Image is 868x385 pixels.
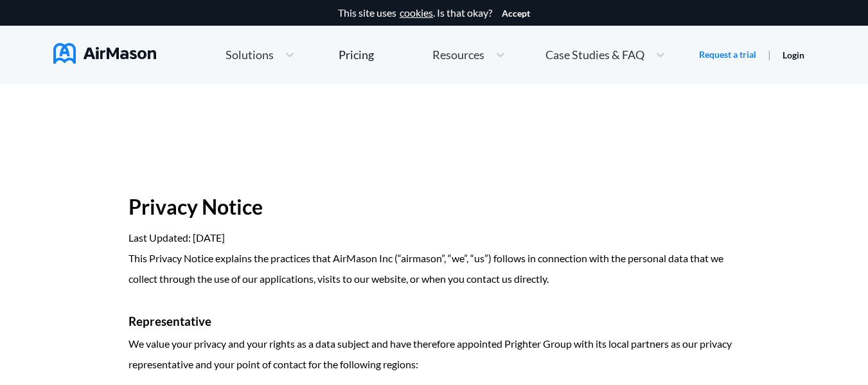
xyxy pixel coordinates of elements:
div: Pricing [339,49,374,60]
span: Resources [432,49,484,60]
span: Case Studies & FAQ [545,49,644,60]
a: Login [783,49,804,60]
h3: Representative [128,310,740,334]
p: Last Updated: [DATE] [128,228,740,248]
p: We value your privacy and your rights as a data subject and have therefore appointed Prighter Gro... [128,334,740,375]
span: Solutions [226,49,274,60]
a: Request a trial [699,48,756,61]
h1: Privacy Notice [128,186,740,228]
a: Pricing [339,43,374,66]
span: | [768,48,771,60]
button: Accept cookies [502,8,530,19]
a: cookies [400,7,433,19]
img: AirMason Logo [53,43,156,64]
p: This Privacy Notice explains the practices that AirMason Inc (“airmason”, “we”, “us”) follows in ... [128,248,740,289]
